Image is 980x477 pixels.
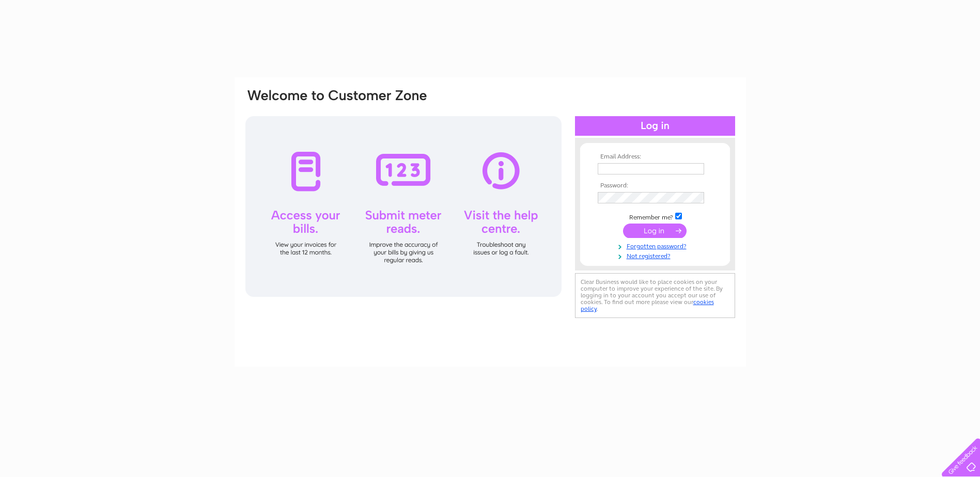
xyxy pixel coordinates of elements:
[623,224,687,238] input: Submit
[598,241,715,250] a: Forgotten password?
[595,153,715,161] th: Email Address:
[595,211,715,221] td: Remember me?
[598,250,715,260] a: Not registered?
[575,273,735,318] div: Clear Business would like to place cookies on your computer to improve your experience of the sit...
[595,182,715,189] th: Password:
[581,298,714,312] a: cookies policy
